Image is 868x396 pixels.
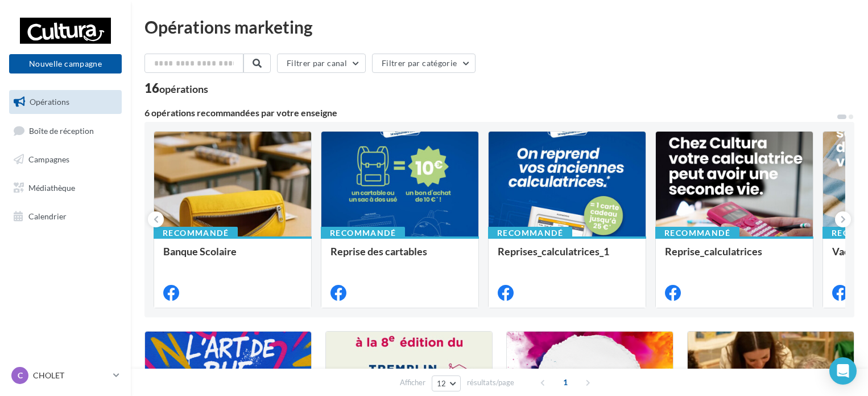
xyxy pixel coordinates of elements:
[154,227,238,239] div: Recommandé
[28,154,69,164] span: Campagnes
[28,183,75,193] span: Médiathèque
[9,365,122,386] a: C CHOLET
[18,370,23,381] span: C
[330,245,427,258] span: Reprise des cartables
[467,377,514,388] span: résultats/page
[321,227,405,239] div: Recommandé
[9,54,122,74] button: Nouvelle campagne
[7,176,124,200] a: Médiathèque
[144,82,208,95] div: 16
[277,54,366,73] button: Filtrer par canal
[488,227,572,239] div: Recommandé
[432,375,461,391] button: 12
[30,97,69,107] span: Opérations
[7,205,124,228] a: Calendrier
[655,227,739,239] div: Recommandé
[144,108,836,117] div: 6 opérations recommandées par votre enseigne
[33,370,109,381] p: CHOLET
[7,119,124,143] a: Boîte de réception
[400,377,425,388] span: Afficher
[372,54,476,73] button: Filtrer par catégorie
[556,373,574,391] span: 1
[28,211,67,221] span: Calendrier
[437,379,447,388] span: 12
[7,90,124,114] a: Opérations
[144,18,854,35] div: Opérations marketing
[665,245,762,258] span: Reprise_calculatrices
[159,84,208,94] div: opérations
[829,357,857,385] div: Open Intercom Messenger
[29,125,94,135] span: Boîte de réception
[163,245,237,258] span: Banque Scolaire
[498,245,609,258] span: Reprises_calculatrices_1
[7,148,124,172] a: Campagnes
